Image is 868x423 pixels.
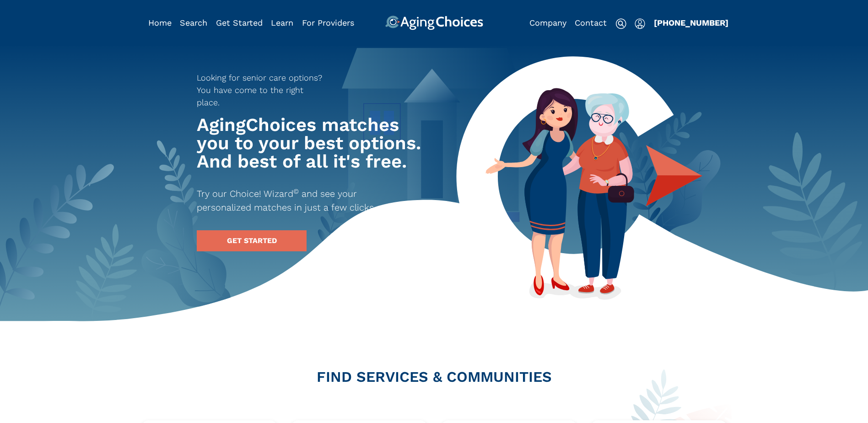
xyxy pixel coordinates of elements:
[180,16,207,30] div: Popover trigger
[197,71,329,108] p: Looking for senior care options? You have come to the right place.
[197,116,426,171] h1: AgingChoices matches you to your best options. And best of all it's free.
[293,187,299,195] sup: ©
[635,16,645,30] div: Popover trigger
[529,18,566,27] a: Company
[302,18,354,27] a: For Providers
[148,18,172,27] a: Home
[615,18,626,29] img: search-icon.svg
[271,18,293,27] a: Learn
[216,18,263,27] a: Get Started
[197,187,409,214] p: Try our Choice! Wizard and see your personalized matches in just a few clicks.
[654,18,728,27] a: [PHONE_NUMBER]
[180,18,207,27] a: Search
[141,369,727,384] h2: FIND SERVICES & COMMUNITIES
[575,18,607,27] a: Contact
[197,230,307,251] a: GET STARTED
[385,16,483,30] img: AgingChoices
[635,18,645,29] img: user-icon.svg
